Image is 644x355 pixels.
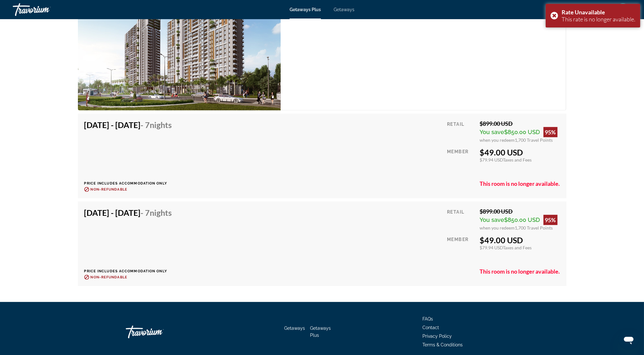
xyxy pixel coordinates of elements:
a: Getaways Plus [310,326,331,338]
div: Retail [447,208,475,230]
div: Retail [447,120,475,143]
span: Taxes and Fees [503,245,532,250]
span: $850.00 USD [504,216,540,223]
a: Getaways [284,326,305,331]
span: when you redeem [480,137,515,143]
button: User Menu [615,3,631,16]
div: Member [447,235,475,263]
a: Getaways [334,7,354,12]
div: $79.94 USD [480,245,560,250]
div: $899.00 USD [480,120,560,127]
div: 95% [543,127,557,137]
span: - 7 [141,208,172,217]
div: Member [447,147,475,175]
span: when you redeem [480,225,515,230]
div: 95% [543,215,557,225]
h4: [DATE] - [DATE] [84,208,172,217]
span: Non-refundable [91,275,127,279]
p: This room is no longer available. [480,180,560,187]
span: - 7 [141,120,172,130]
span: Nights [150,120,172,130]
h4: [DATE] - [DATE] [84,120,172,130]
div: $899.00 USD [480,208,560,215]
span: You save [480,129,504,135]
div: This rate is no longer available. [562,16,635,23]
div: $49.00 USD [480,147,560,157]
span: 1,700 Travel Points [515,225,553,230]
a: Travorium [126,322,190,342]
span: Nights [150,208,172,217]
iframe: Кнопка запуска окна обмена сообщениями [618,329,639,350]
div: $49.00 USD [480,235,560,245]
span: $850.00 USD [504,129,540,135]
p: This room is no longer available. [480,268,560,275]
a: Contact [423,325,439,330]
a: Privacy Policy [423,334,452,339]
span: 1,700 Travel Points [515,137,553,143]
a: Travorium [13,1,77,18]
a: Getaways Plus [290,7,321,12]
a: Terms & Conditions [423,342,463,347]
p: Price includes accommodation only [84,181,177,185]
span: You save [480,216,504,223]
p: Price includes accommodation only [84,269,177,273]
div: $79.94 USD [480,157,560,162]
span: Taxes and Fees [503,157,532,162]
span: Non-refundable [91,187,127,192]
a: FAQs [423,316,433,321]
div: Rate Unavailable [562,9,635,16]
